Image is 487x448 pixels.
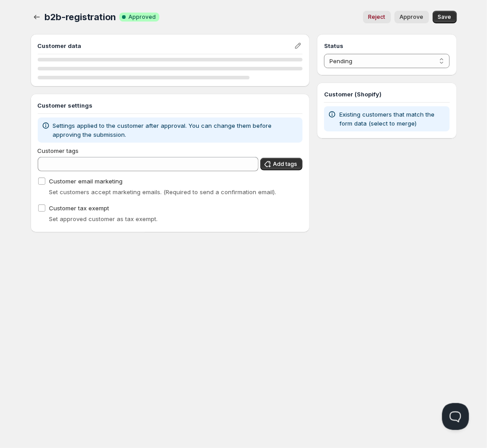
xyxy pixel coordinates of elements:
h3: Customer settings [38,101,303,110]
span: Approve [400,13,424,21]
span: Set approved customer as tax exempt. [49,215,158,222]
span: Save [438,13,452,21]
span: Customer tags [38,147,79,154]
button: Reject [363,11,391,23]
p: Settings applied to the customer after approval. You can change them before approving the submiss... [53,121,299,139]
span: Set customers accept marketing emails. (Required to send a confirmation email). [49,188,276,196]
span: Customer tax exempt [49,204,110,212]
button: Save [433,11,457,23]
span: b2b-registration [45,12,116,22]
button: Edit [292,39,304,52]
h3: Customer data [38,41,294,50]
span: Approved [128,13,156,21]
button: Approve [395,11,429,23]
p: Existing customers that match the form data (select to merge) [339,110,446,128]
span: Customer email marketing [49,178,123,185]
h3: Status [324,41,449,50]
span: Add tags [273,161,297,168]
h3: Customer (Shopify) [324,90,449,99]
iframe: Help Scout Beacon - Open [442,403,469,430]
button: Add tags [260,158,303,170]
span: Reject [369,13,386,21]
